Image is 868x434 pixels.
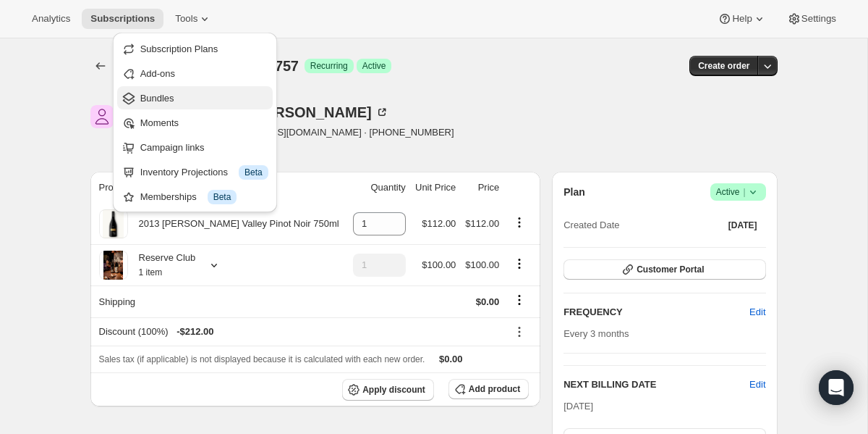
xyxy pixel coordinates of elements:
button: Edit [741,301,774,324]
span: $100.00 [422,259,456,270]
button: Customer Portal [563,259,765,280]
div: Memberships [140,190,268,204]
th: Unit Price [410,172,460,204]
h2: FREQUENCY [563,305,749,320]
span: Apply discount [362,384,425,396]
span: Settings [801,13,836,25]
small: 1 item [139,267,163,277]
button: Tools [166,9,221,29]
h2: Plan [563,185,585,199]
div: Discount (100%) [99,325,500,339]
span: Create order [698,60,749,72]
button: Settings [778,9,845,29]
button: Campaign links [117,135,273,159]
div: Inventory Projections [140,165,268,180]
div: Open Intercom Messenger [819,370,854,405]
button: Create order [689,56,758,76]
span: $112.00 [465,218,499,229]
span: Bundles [140,93,174,104]
span: | [743,186,745,198]
span: $0.00 [439,354,463,364]
span: Edit [749,305,765,320]
span: Subscriptions [90,13,155,25]
span: Created Date [563,218,619,233]
button: Product actions [508,214,531,230]
th: Product [90,172,348,204]
button: Add product [448,379,529,399]
button: Inventory Projections [117,160,273,183]
div: Reserve Club [128,251,196,280]
button: Shipping actions [508,292,531,308]
button: Add-ons [117,62,273,85]
button: Edit [749,377,765,392]
span: Subscription #21172584757 [114,58,299,74]
span: - $212.00 [176,325,213,339]
th: Shipping [90,285,348,317]
span: [DATE] [728,220,757,231]
button: Subscription Plans [117,37,273,60]
h2: NEXT BILLING DATE [563,377,749,392]
span: Tools [175,13,197,25]
button: Apply discount [342,379,434,401]
th: Quantity [347,172,409,204]
button: Bundles [117,86,273,109]
div: 2013 [PERSON_NAME] Valley Pinot Noir 750ml [128,217,339,231]
span: $112.00 [422,218,456,229]
span: Adrian Andrade [90,105,114,128]
span: Subscription Plans [140,43,218,54]
span: Add-ons [140,68,175,79]
span: [DATE] [563,401,593,412]
button: Product actions [508,256,531,272]
span: Sales tax (if applicable) is not displayed because it is calculated with each new order. [99,354,425,364]
th: Price [460,172,503,204]
button: Subscriptions [90,56,111,76]
button: Subscriptions [82,9,163,29]
span: Moments [140,117,179,128]
span: Help [732,13,752,25]
button: Help [709,9,775,29]
span: $100.00 [465,259,499,270]
span: Add product [469,383,520,395]
button: Moments [117,111,273,134]
button: [DATE] [720,215,766,235]
span: $0.00 [476,296,500,307]
span: Active [716,185,760,199]
span: Campaign links [140,142,205,153]
span: Recurring [310,60,348,72]
span: Analytics [32,13,70,25]
button: Memberships [117,185,273,208]
span: Active [362,60,386,72]
span: Every 3 months [563,328,629,339]
span: Beta [213,191,231,203]
span: Beta [244,167,263,178]
span: Customer Portal [637,264,704,275]
button: Analytics [23,9,79,29]
span: [PERSON_NAME][EMAIL_ADDRESS][DOMAIN_NAME] · [PHONE_NUMBER] [125,125,454,140]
